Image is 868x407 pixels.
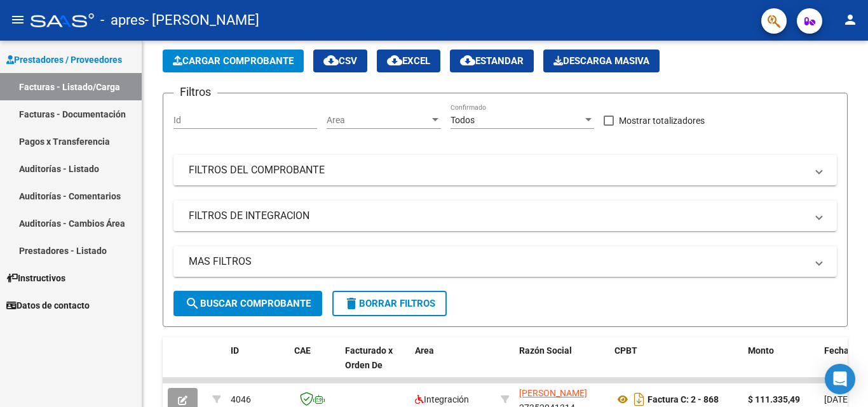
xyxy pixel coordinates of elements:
span: Descarga Masiva [553,55,649,67]
datatable-header-cell: Razón Social [514,337,609,393]
span: Todos [451,115,475,125]
span: 4046 [231,394,251,404]
mat-panel-title: MAS FILTROS [189,255,806,269]
span: EXCEL [387,55,430,67]
datatable-header-cell: CAE [289,337,340,393]
mat-icon: delete [344,296,359,311]
mat-panel-title: FILTROS DE INTEGRACION [189,209,806,223]
mat-expansion-panel-header: MAS FILTROS [173,246,837,277]
span: CPBT [614,345,637,356]
span: Datos de contacto [6,298,90,312]
mat-expansion-panel-header: FILTROS DE INTEGRACION [173,201,837,231]
span: Area [327,115,430,126]
button: Descarga Masiva [543,50,660,72]
span: CSV [323,55,357,67]
button: EXCEL [377,50,440,72]
span: Estandar [460,55,524,67]
button: CSV [313,50,367,72]
strong: Factura C: 2 - 868 [648,394,719,404]
span: - apres [100,6,145,34]
span: Instructivos [6,271,65,285]
button: Cargar Comprobante [163,50,304,72]
span: Cargar Comprobante [173,55,294,67]
span: Mostrar totalizadores [619,113,705,128]
mat-icon: menu [10,12,25,27]
mat-icon: search [185,296,200,311]
button: Estandar [450,50,534,72]
mat-icon: cloud_download [387,53,402,68]
span: Prestadores / Proveedores [6,53,122,67]
span: Facturado x Orden De [345,345,393,370]
datatable-header-cell: Monto [743,337,819,393]
span: Borrar Filtros [344,298,435,309]
span: Integración [415,394,469,404]
span: Razón Social [519,345,572,356]
span: ID [231,345,239,356]
mat-icon: cloud_download [323,53,339,68]
mat-icon: person [843,12,858,27]
span: CAE [294,345,311,356]
datatable-header-cell: Facturado x Orden De [340,337,410,393]
span: Area [415,345,434,356]
datatable-header-cell: CPBT [609,337,743,393]
app-download-masive: Descarga masiva de comprobantes (adjuntos) [543,50,660,72]
mat-panel-title: FILTROS DEL COMPROBANTE [189,163,806,177]
span: - [PERSON_NAME] [145,6,259,34]
span: [DATE] [824,394,850,404]
button: Buscar Comprobante [173,291,322,316]
span: Buscar Comprobante [185,298,311,309]
strong: $ 111.335,49 [748,394,800,404]
div: Open Intercom Messenger [825,364,855,394]
datatable-header-cell: ID [226,337,289,393]
h3: Filtros [173,83,217,101]
datatable-header-cell: Area [410,337,496,393]
mat-expansion-panel-header: FILTROS DEL COMPROBANTE [173,155,837,185]
span: [PERSON_NAME] [519,388,587,398]
mat-icon: cloud_download [460,53,475,68]
span: Monto [748,345,774,356]
button: Borrar Filtros [332,291,447,316]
